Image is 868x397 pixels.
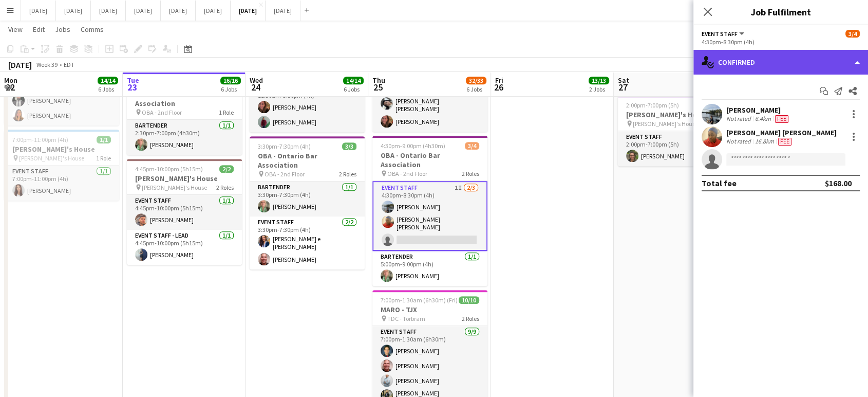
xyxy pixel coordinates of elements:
span: 2/2 [219,165,234,173]
span: Sat [618,76,629,85]
app-card-role: Event Staff2/211:30am-3:30pm (4h)[PERSON_NAME][PERSON_NAME] [250,82,365,132]
div: EDT [64,61,74,68]
app-card-role: Event Staff2/23:30pm-7:30pm (4h)[PERSON_NAME] e [PERSON_NAME][PERSON_NAME] [250,216,365,269]
span: 3/3 [342,142,356,150]
div: Total fee [702,178,737,188]
span: 4:45pm-10:00pm (5h15m) [135,165,203,173]
button: Event Staff [702,30,746,38]
app-job-card: 4:30pm-9:00pm (4h30m)3/4OBA - Ontario Bar Association OBA - 2nd Floor2 RolesEvent Staff1I2/34:30p... [372,136,487,286]
div: Not rated [726,137,753,146]
span: 1/1 [97,136,111,143]
h3: OBA - Ontario Bar Association [127,89,242,108]
span: 1 Role [96,154,111,162]
span: Fri [495,76,503,85]
a: Jobs [51,23,74,36]
span: 10/10 [459,296,479,304]
div: 6 Jobs [344,85,363,93]
a: Edit [29,23,49,36]
div: 2 Jobs [589,85,609,93]
div: Crew has different fees then in role [776,137,794,146]
span: OBA - 2nd Floor [142,109,182,116]
div: [PERSON_NAME] [PERSON_NAME] [726,128,837,137]
span: 2 Roles [339,170,356,178]
div: 6 Jobs [98,85,118,93]
div: $168.00 [825,178,852,188]
span: 32/33 [466,77,486,84]
button: [DATE] [91,1,126,21]
app-card-role: Bartender1/12:30pm-7:00pm (4h30m)[PERSON_NAME] [127,120,242,155]
h3: [PERSON_NAME]'s House [127,174,242,183]
span: Comms [81,25,104,34]
span: 2 Roles [462,170,479,177]
span: [PERSON_NAME]'s House [142,184,207,191]
button: [DATE] [161,1,196,21]
span: Jobs [55,25,70,34]
app-card-role: Event Staff1/14:45pm-10:00pm (5h15m)[PERSON_NAME] [127,195,242,230]
span: 25 [371,81,385,93]
app-card-role: Event Staff1/17:00pm-11:00pm (4h)[PERSON_NAME] [4,166,119,201]
app-job-card: 7:00pm-11:00pm (4h)1/1[PERSON_NAME]'s House [PERSON_NAME]'s House1 RoleEvent Staff1/17:00pm-11:00... [4,130,119,201]
span: OBA - 2nd Floor [265,170,305,178]
span: 24 [248,81,263,93]
span: 26 [494,81,503,93]
h3: OBA - Ontario Bar Association [250,151,365,170]
span: 16/16 [220,77,241,84]
app-card-role: Event Staff1I2/34:30pm-8:30pm (4h)[PERSON_NAME][PERSON_NAME] [PERSON_NAME] [372,181,487,251]
div: Confirmed [693,50,868,75]
span: View [8,25,23,34]
span: 2 Roles [462,315,479,322]
app-job-card: 2:00pm-7:00pm (5h)1/1[PERSON_NAME]'s House [PERSON_NAME]'s House1 RoleEvent Staff1/12:00pm-7:00pm... [618,95,733,166]
span: 2 Roles [216,184,234,191]
span: [PERSON_NAME]'s House [633,120,698,128]
span: 23 [125,81,139,93]
span: Week 39 [34,61,60,68]
app-card-role: Daily Staff2/28:00am-4:30pm (8h30m)[PERSON_NAME] [PERSON_NAME][PERSON_NAME] [372,79,487,132]
a: Comms [77,23,108,36]
div: Crew has different fees then in role [773,115,790,123]
span: 1 Role [219,109,234,116]
h3: [PERSON_NAME]'s House [4,145,119,154]
app-job-card: 3:30pm-7:30pm (4h)3/3OBA - Ontario Bar Association OBA - 2nd Floor2 RolesBartender1/13:30pm-7:30p... [250,136,365,269]
app-card-role: Bartender1/13:30pm-7:30pm (4h)[PERSON_NAME] [250,182,365,216]
span: Fee [778,138,791,146]
h3: OBA - Ontario Bar Association [372,151,487,169]
span: 4:30pm-9:00pm (4h30m) [381,142,445,150]
a: View [4,23,27,36]
app-card-role: Event Staff - Lead1/14:45pm-10:00pm (5h15m)[PERSON_NAME] [127,230,242,265]
span: 14/14 [343,77,364,84]
button: [DATE] [196,1,231,21]
span: Wed [250,76,263,85]
span: 22 [3,81,17,93]
span: Tue [127,76,139,85]
span: Fee [775,115,788,123]
span: 3/4 [465,142,479,150]
span: 13/13 [589,77,609,84]
span: [PERSON_NAME]'s House [19,154,84,162]
span: Mon [4,76,17,85]
span: TDC - Torbram [387,315,425,322]
h3: MARO - TJX [372,305,487,314]
span: 14/14 [98,77,118,84]
app-card-role: Event Staff1/12:00pm-7:00pm (5h)[PERSON_NAME] [618,131,733,166]
button: [DATE] [266,1,300,21]
span: 27 [616,81,629,93]
button: [DATE] [231,1,266,21]
div: [DATE] [8,60,32,70]
button: [DATE] [21,1,56,21]
span: 3/4 [845,30,860,38]
div: 6.4km [753,115,773,123]
span: Edit [33,25,45,34]
button: [DATE] [126,1,161,21]
button: [DATE] [56,1,91,21]
div: 16.8km [753,137,776,146]
span: Event Staff [702,30,738,38]
span: 7:00pm-11:00pm (4h) [12,136,68,143]
app-card-role: Bartender1/15:00pm-9:00pm (4h)[PERSON_NAME] [372,251,487,286]
span: 3:30pm-7:30pm (4h) [258,142,311,150]
app-job-card: 2:30pm-7:00pm (4h30m)1/1OBA - Ontario Bar Association OBA - 2nd Floor1 RoleBartender1/12:30pm-7:0... [127,75,242,155]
